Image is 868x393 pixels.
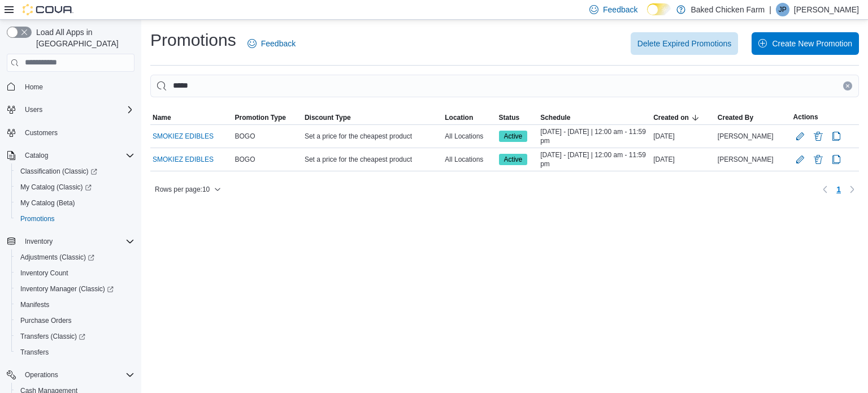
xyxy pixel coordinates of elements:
a: Manifests [16,298,54,312]
button: Edit Promotion [793,153,807,166]
span: Customers [20,126,134,140]
input: Dark Mode [647,3,671,15]
span: My Catalog (Beta) [20,198,75,208]
button: Discount Type [302,111,442,124]
span: Users [20,103,134,116]
span: Classification (Classic) [20,167,97,176]
button: Inventory Count [11,265,139,281]
ul: Pagination for table: [832,180,845,198]
button: Users [20,103,47,116]
span: Created By [718,113,753,122]
span: Inventory [20,235,134,248]
span: All Locations [445,155,483,164]
span: Location [445,113,473,122]
span: Transfers [20,348,49,357]
span: Manifests [20,300,49,309]
h1: Promotions [150,29,236,51]
button: My Catalog (Beta) [11,195,139,211]
button: Promotion Type [232,111,302,124]
button: Delete Promotion [811,129,825,143]
span: Promotions [20,214,55,223]
button: Clear input [843,81,852,90]
span: Created on [653,113,689,122]
a: Adjustments (Classic) [16,251,99,264]
span: Transfers (Classic) [20,332,85,341]
button: Clone Promotion [830,153,843,166]
button: Clone Promotion [830,129,843,143]
span: My Catalog (Classic) [16,180,134,194]
input: This is a search bar. As you type, the results lower in the page will automatically filter. [150,75,859,97]
button: Purchase Orders [11,313,139,329]
span: Operations [25,370,58,379]
span: Rows per page : 10 [155,185,210,194]
button: Delete Expired Promotions [631,32,739,55]
p: Baked Chicken Farm [691,3,765,16]
button: Page 1 of 1 [832,180,845,198]
span: JP [779,3,787,16]
span: Adjustments (Classic) [20,253,94,262]
span: BOGO [235,155,255,164]
span: Inventory Count [20,269,68,278]
a: Classification (Classic) [11,163,139,179]
span: Feedback [603,4,637,15]
button: Operations [20,368,63,382]
div: Set a price for the cheapest product [302,129,442,143]
span: Feedback [261,38,296,49]
nav: Pagination for table: [818,180,859,198]
span: Purchase Orders [20,316,72,325]
button: Location [442,111,496,124]
span: All Locations [445,132,483,141]
button: Promotions [11,211,139,227]
span: Manifests [16,298,134,312]
a: Classification (Classic) [16,165,102,178]
a: My Catalog (Beta) [16,196,80,210]
button: Next page [845,183,859,196]
span: Active [504,131,523,141]
a: Transfers [16,346,53,359]
a: Transfers (Classic) [11,329,139,344]
span: Promotion Type [235,113,285,122]
span: Transfers [16,346,134,359]
span: Schedule [540,113,570,122]
a: SMOKIEZ EDIBLES [153,132,214,141]
span: Name [153,113,171,122]
a: Inventory Manager (Classic) [11,281,139,297]
a: SMOKIEZ EDIBLES [153,155,214,164]
span: My Catalog (Beta) [16,196,134,210]
span: [DATE] - [DATE] | 12:00 am - 11:59 pm [540,127,649,145]
span: Transfers (Classic) [16,330,134,343]
button: Schedule [538,111,651,124]
span: My Catalog (Classic) [20,183,92,192]
span: Discount Type [305,113,351,122]
a: Transfers (Classic) [16,330,90,343]
a: Feedback [243,32,300,55]
button: Name [150,111,232,124]
button: Inventory [20,235,57,248]
a: My Catalog (Classic) [16,180,96,194]
span: Home [20,80,134,94]
p: [PERSON_NAME] [794,3,859,16]
span: Home [25,83,43,92]
div: [DATE] [651,153,715,166]
p: | [769,3,771,16]
button: Users [2,102,139,118]
span: Purchase Orders [16,314,134,327]
span: [DATE] - [DATE] | 12:00 am - 11:59 pm [540,150,649,169]
button: Operations [2,367,139,383]
button: Create New Promotion [752,32,859,55]
button: Previous page [818,183,832,196]
button: Manifests [11,297,139,313]
a: Purchase Orders [16,314,76,327]
span: BOGO [235,132,255,141]
a: Customers [20,126,62,140]
span: Adjustments (Classic) [16,251,134,264]
span: Inventory Manager (Classic) [20,284,114,293]
span: Catalog [25,151,48,160]
button: Transfers [11,344,139,360]
span: Inventory [25,237,53,246]
span: Status [499,113,520,122]
a: Adjustments (Classic) [11,249,139,265]
button: Created By [715,111,791,124]
button: Catalog [20,149,53,162]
